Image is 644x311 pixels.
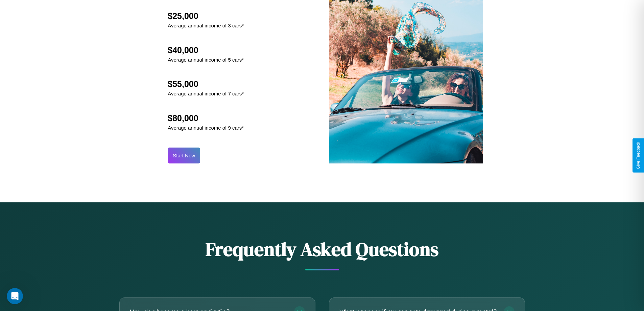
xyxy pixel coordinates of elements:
[168,55,244,64] p: Average annual income of 5 cars*
[7,288,23,304] iframe: Intercom live chat
[168,45,244,55] h2: $40,000
[168,123,244,132] p: Average annual income of 9 cars*
[119,236,525,262] h2: Frequently Asked Questions
[168,89,244,98] p: Average annual income of 7 cars*
[168,148,200,163] button: Start Now
[168,113,244,123] h2: $80,000
[168,79,244,89] h2: $55,000
[168,21,244,30] p: Average annual income of 3 cars*
[168,11,244,21] h2: $25,000
[636,142,641,169] div: Give Feedback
